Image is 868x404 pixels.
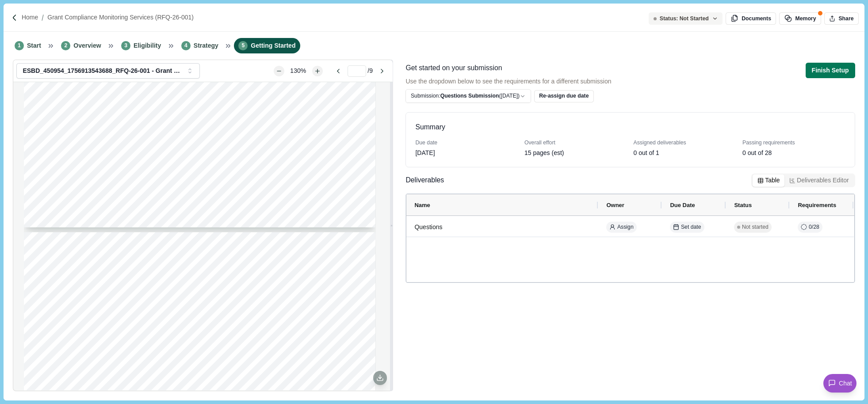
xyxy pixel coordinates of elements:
span: The selected vendor must be able to provide staff capable of performing the following [76,330,313,337]
a: Grant Compliance Monitoring Services (RFQ-26-001) [47,13,194,22]
span: • [112,383,114,390]
span: RFQ-26-001 [291,254,324,260]
span: Due Date [670,202,695,208]
span: Requirements [798,202,836,208]
button: Table [753,174,784,187]
div: Due date [415,139,518,147]
span: Identify missing or incorrect documents and communicate with fire [117,383,303,390]
span: Cross-reference submissions with award documentation. [117,373,273,380]
span: (1) year periods. [76,298,121,305]
span: This will be an as-needed, indefinite delivery/indefinite quantity “IDIQ” contract. No [76,275,311,282]
div: Passing requirements [742,139,845,147]
span: existing staff capacity. This contract would be used only if internal capabilities are [76,95,303,102]
span: to assist TFS with processing reimbursement requests submitted by fire departments [76,127,308,134]
button: Zoom in [312,66,323,76]
span: 0 / 28 [809,223,819,231]
span: 5 [238,41,248,50]
span: Chat [839,379,852,388]
button: Chat [823,374,857,393]
h3: Summary [415,122,445,133]
span: Use the dropdown below to see the requirements for a different submission [405,77,611,86]
span: Eligibility [134,41,161,50]
span: minimum hours or tasks are guaranteed. A contract resulting from this RFQ will have a [76,283,316,290]
span: / 9 [367,66,373,76]
span: The purpose of this RFQ is to identify a qualified Firm that can provide trained personnel [76,119,322,126]
button: Go to next page [374,66,390,76]
div: Overall effort [524,139,627,147]
span: Owner [606,202,624,208]
img: Forward slash icon [38,14,47,22]
span: completeness, and compliance with program rules. [117,363,257,370]
span: Not started [742,223,769,231]
div: ESBD_450954_1756913543688_RFQ-26-001 - Grant Compliance Monitoring Services (2).pdf [23,67,183,75]
div: [DATE] [415,148,435,158]
div: 130% [286,66,310,76]
span: Start [27,41,41,50]
span: Examine reimbursement submissions from fire departments for accuracy, [117,354,320,361]
span: service period of one (1) year with the option to extend for up to three (3) additional one [76,291,319,298]
div: 15 pages (est) [524,148,564,158]
span: Assign [617,223,634,231]
button: Zoom out [274,66,284,76]
span: In response to increased legislative appropriations and rising reimbursement volume, TFS [76,79,323,87]
button: Go to previous page [330,66,346,76]
div: Questions [414,219,590,236]
div: Get started on your submission [405,63,611,74]
span: 3 [121,41,130,50]
div: 0 out of 28 [742,148,772,158]
span: exceeded. [76,103,103,110]
button: Finish Setup [806,63,855,78]
div: Assigned deliverables [634,139,737,147]
span: Name [414,202,430,208]
span: administrative review of reimbursement documents, communicate directly with fire [76,143,306,150]
span: Overview [73,41,101,50]
span: 2.1 Reimbursement Review and Processing [96,346,218,353]
span: Page 1 of 9 [185,201,214,207]
span: Scope of Services [92,314,142,321]
button: Re-assign due date [534,90,594,102]
button: Set date [670,222,704,233]
span: • [112,373,114,380]
span: Getting Started [251,41,295,50]
button: ESBD_450954_1756913543688_RFQ-26-001 - Grant Compliance Monitoring Services (2).pdf [16,63,200,79]
div: grid [24,82,382,390]
span: 1 [15,41,24,50]
button: Assign [606,222,636,233]
span: Status [734,202,752,208]
span: duties: [76,338,94,345]
span: Set date [681,223,701,231]
img: Forward slash icon [11,14,19,22]
span: is seeking to assess the potential value of contracting with a qualified vendor to augment [76,87,320,94]
span: 2.0 [76,314,84,321]
button: Deliverables Editor [784,174,853,187]
span: 4 [181,41,191,50]
div: 0 out of 1 [634,148,659,158]
span: Strategy [194,41,218,50]
span: departments, and ensure all reimbursement packages meet TFS requirements before [76,151,307,158]
span: • [112,354,114,361]
span: [US_STATE] A&M Forest Service [76,254,169,260]
span: 2 [61,41,70,50]
span: submission for payment. [76,159,144,166]
span: Deliverables [405,175,444,186]
span: under the RVFDAP. These personnel must be able to perform financial and [76,135,284,142]
a: Home [22,13,38,22]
